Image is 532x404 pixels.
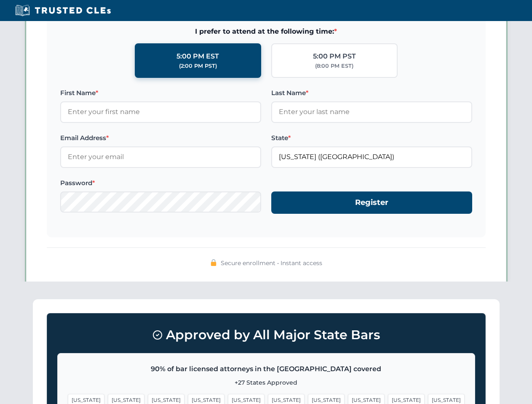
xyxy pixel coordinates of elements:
[210,259,217,266] img: 🔒
[60,133,261,143] label: Email Address
[271,191,472,214] button: Register
[271,133,472,143] label: State
[60,178,261,188] label: Password
[60,26,472,37] span: I prefer to attend at the following time:
[313,51,356,62] div: 5:00 PM PST
[176,51,219,62] div: 5:00 PM EST
[57,324,475,346] h3: Approved by All Major State Bars
[13,4,113,17] img: Trusted CLEs
[315,62,353,70] div: (8:00 PM EST)
[271,146,472,167] input: Florida (FL)
[179,62,217,70] div: (2:00 PM PST)
[60,101,261,122] input: Enter your first name
[68,378,465,387] p: +27 States Approved
[60,146,261,167] input: Enter your email
[221,258,322,268] span: Secure enrollment • Instant access
[60,88,261,98] label: First Name
[271,101,472,122] input: Enter your last name
[271,88,472,98] label: Last Name
[68,364,465,375] p: 90% of bar licensed attorneys in the [GEOGRAPHIC_DATA] covered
